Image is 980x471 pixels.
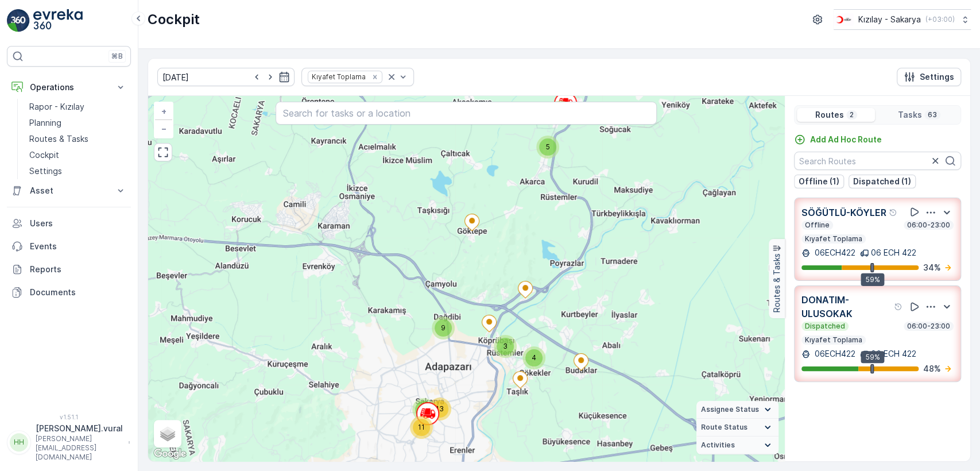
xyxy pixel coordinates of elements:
[111,52,123,61] p: ⌘B
[7,414,131,420] span: v 1.51.1
[494,335,517,358] div: 3
[151,446,189,461] a: Open this area in Google Maps (opens a new window)
[7,281,131,304] a: Documents
[810,134,882,145] p: Add Ad Hoc Route
[157,68,295,86] input: dd/mm/yyyy
[369,72,381,82] div: Remove Kıyafet Toplama
[871,247,916,258] p: 06 ECH 422
[927,110,938,119] p: 63
[161,106,166,116] span: +
[804,335,863,345] p: Kıyafet Toplama
[906,221,951,230] p: 06:00-23:00
[29,101,84,113] p: Rapor - Kızılay
[412,398,435,421] div: 7
[7,235,131,258] a: Events
[834,13,854,26] img: k%C4%B1z%C4%B1lay_DTAvauz.png
[812,348,855,360] p: 06ECH422
[701,441,735,450] span: Activities
[853,176,911,187] p: Dispatched (1)
[923,363,941,375] p: 48 %
[696,419,778,437] summary: Route Status
[155,103,172,120] a: Zoom In
[25,147,131,163] a: Cockpit
[858,14,921,25] p: Kızılay - Sakarya
[522,346,545,369] div: 4
[545,142,549,151] span: 5
[30,264,126,275] p: Reports
[436,404,444,413] span: 13
[410,416,433,439] div: 11
[861,351,884,364] div: 59%
[923,262,941,273] p: 34 %
[418,423,425,431] span: 11
[276,102,657,125] input: Search for tasks or a location
[812,247,855,258] p: 06ECH422
[7,258,131,281] a: Reports
[29,117,61,129] p: Planning
[794,152,961,170] input: Search Routes
[801,293,892,321] p: DONATIM-ULUSOKAK
[25,131,131,147] a: Routes & Tasks
[29,149,59,161] p: Cockpit
[36,423,123,434] p: [PERSON_NAME].vural
[849,110,855,119] p: 2
[696,401,778,419] summary: Assignee Status
[815,109,844,121] p: Routes
[30,82,108,93] p: Operations
[25,115,131,131] a: Planning
[799,176,839,187] p: Offline (1)
[29,165,62,177] p: Settings
[804,234,863,244] p: Kıyafet Toplama
[25,99,131,115] a: Rapor - Kızılay
[161,123,167,133] span: −
[861,273,884,286] div: 59%
[308,71,367,82] div: Kıyafet Toplama
[36,434,123,462] p: [PERSON_NAME][EMAIL_ADDRESS][DOMAIN_NAME]
[33,9,83,32] img: logo_light-DOdMpM7g.png
[428,397,451,420] div: 13
[7,9,30,32] img: logo
[889,208,898,217] div: Help Tooltip Icon
[701,423,747,432] span: Route Status
[30,241,126,252] p: Events
[25,163,131,179] a: Settings
[906,322,951,331] p: 06:00-23:00
[7,179,131,202] button: Asset
[801,206,886,219] p: SÖĞÜTLÜ-KÖYLER
[897,68,961,86] button: Settings
[804,221,831,230] p: Offline
[925,15,955,24] p: ( +03:00 )
[7,76,131,99] button: Operations
[441,323,446,332] span: 9
[10,433,28,451] div: HH
[794,134,882,145] a: Add Ad Hoc Route
[804,322,846,331] p: Dispatched
[920,71,954,83] p: Settings
[7,212,131,235] a: Users
[30,287,126,298] p: Documents
[849,175,916,188] button: Dispatched (1)
[503,342,508,350] span: 3
[148,10,200,29] p: Cockpit
[549,101,572,123] div: 6
[871,348,916,360] p: 06 ECH 422
[29,133,88,145] p: Routes & Tasks
[771,254,783,313] p: Routes & Tasks
[794,175,844,188] button: Offline (1)
[7,423,131,462] button: HH[PERSON_NAME].vural[PERSON_NAME][EMAIL_ADDRESS][DOMAIN_NAME]
[701,405,759,414] span: Assignee Status
[30,218,126,229] p: Users
[155,120,172,137] a: Zoom Out
[532,353,536,362] span: 4
[536,136,559,159] div: 5
[894,302,903,311] div: Help Tooltip Icon
[696,437,778,454] summary: Activities
[898,109,922,121] p: Tasks
[834,9,971,30] button: Kızılay - Sakarya(+03:00)
[155,421,180,446] a: Layers
[432,316,455,339] div: 9
[30,185,108,196] p: Asset
[151,446,189,461] img: Google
